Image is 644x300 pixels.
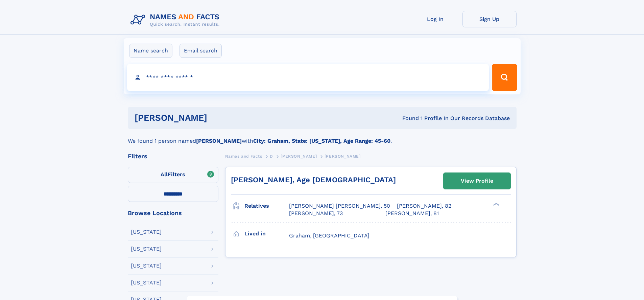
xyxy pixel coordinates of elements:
a: [PERSON_NAME] [PERSON_NAME], 50 [289,202,390,210]
a: [PERSON_NAME], Age [DEMOGRAPHIC_DATA] [231,176,396,184]
label: Name search [129,44,172,58]
a: Log In [408,11,462,27]
span: [PERSON_NAME] [281,154,317,159]
div: Browse Locations [128,210,218,216]
div: We found 1 person named with . [128,129,517,145]
a: Names and Facts [225,152,262,160]
label: Filters [128,167,218,183]
a: Sign Up [462,11,517,27]
span: [PERSON_NAME] [325,154,361,159]
a: [PERSON_NAME], 81 [385,210,439,217]
label: Email search [180,44,222,58]
b: City: Graham, State: [US_STATE], Age Range: 45-60 [253,138,390,144]
a: [PERSON_NAME], 73 [289,210,343,217]
a: View Profile [444,173,510,189]
div: ❯ [492,202,500,207]
h3: Relatives [244,200,289,212]
a: D [270,152,273,160]
h1: [PERSON_NAME] [135,114,305,122]
input: search input [127,64,489,91]
img: Logo Names and Facts [128,11,225,29]
div: [US_STATE] [131,280,162,285]
h3: Lived in [244,228,289,239]
span: All [161,171,168,178]
div: Found 1 Profile In Our Records Database [305,115,510,122]
span: Graham, [GEOGRAPHIC_DATA] [289,232,369,239]
div: [US_STATE] [131,229,162,235]
a: [PERSON_NAME], 82 [397,202,451,210]
button: Search Button [492,64,517,91]
div: [US_STATE] [131,263,162,269]
div: View Profile [461,173,493,189]
div: Filters [128,153,218,159]
span: D [270,154,273,159]
a: [PERSON_NAME] [281,152,317,160]
div: [US_STATE] [131,246,162,252]
b: [PERSON_NAME] [196,138,242,144]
